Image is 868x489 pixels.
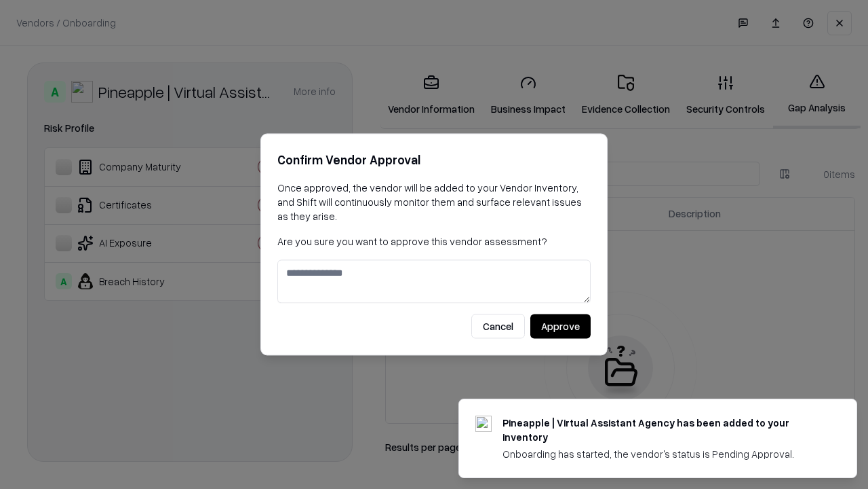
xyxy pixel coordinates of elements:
[277,234,591,249] p: Are you sure you want to approve this vendor assessment?
[277,181,591,223] p: Once approved, the vendor will be added to your Vendor Inventory, and Shift will continuously mon...
[471,314,525,339] button: Cancel
[277,150,591,170] h2: Confirm Vendor Approval
[475,416,492,432] img: trypineapple.com
[530,314,591,339] button: Approve
[502,416,824,444] div: Pineapple | Virtual Assistant Agency has been added to your inventory
[502,447,824,461] div: Onboarding has started, the vendor's status is Pending Approval.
